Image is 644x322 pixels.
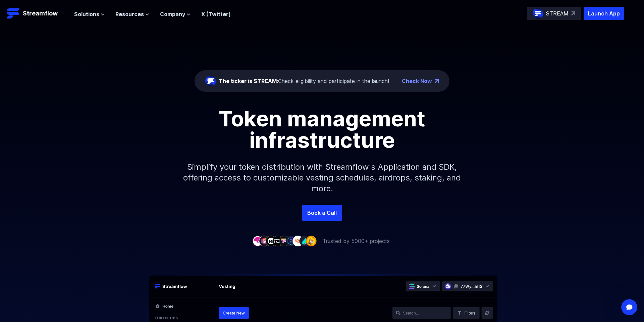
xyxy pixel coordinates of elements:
[584,7,624,20] button: Launch App
[201,11,231,17] a: X (Twitter)
[219,78,278,84] span: The ticker is STREAM:
[160,10,191,18] button: Company
[160,10,185,18] span: Company
[171,108,473,151] h1: Token management infrastructure
[286,236,297,246] img: company-6
[7,7,67,20] a: Streamflow
[252,236,263,246] img: company-1
[266,236,276,246] img: company-3
[23,9,58,18] p: Streamflow
[533,8,543,19] img: streamflow-logo-circle.png
[546,9,569,17] p: STREAM
[115,10,144,18] span: Resources
[7,7,20,20] img: Streamflow Logo
[621,299,637,315] iframe: Intercom live chat
[402,77,432,85] a: Check Now
[205,76,216,86] img: streamflow-logo-circle.png
[323,237,390,245] p: Trusted by 5000+ projects
[435,79,439,83] img: top-right-arrow.png
[74,10,105,18] button: Solutions
[219,77,389,85] div: Check eligibility and participate in the launch!
[74,10,99,18] span: Solutions
[527,7,581,20] a: STREAM
[571,11,575,15] img: top-right-arrow.svg
[272,236,283,246] img: company-4
[302,205,342,221] a: Book a Call
[292,236,303,246] img: company-7
[279,236,290,246] img: company-5
[299,236,310,246] img: company-8
[178,151,466,205] p: Simplify your token distribution with Streamflow's Application and SDK, offering access to custom...
[115,10,149,18] button: Resources
[306,236,317,246] img: company-9
[259,236,270,246] img: company-2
